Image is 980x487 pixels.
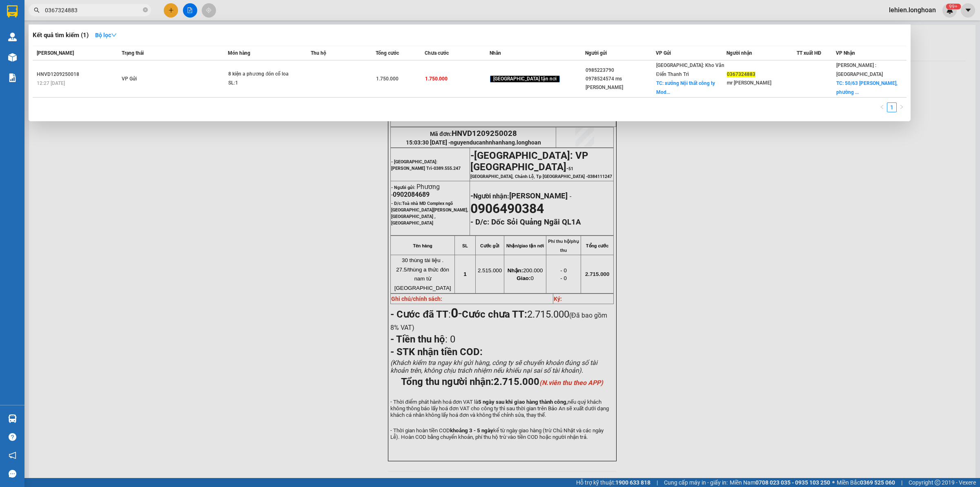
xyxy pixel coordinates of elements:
[490,76,560,83] span: [GEOGRAPHIC_DATA] tận nơi
[726,50,752,56] span: Người nhận
[228,79,290,88] div: SL: 1
[8,33,17,41] img: warehouse-icon
[9,470,16,478] span: message
[836,80,898,95] span: TC: 50/63 [PERSON_NAME], phường ...
[311,50,326,56] span: Thu hộ
[111,32,117,38] span: down
[34,7,40,13] span: search
[37,70,119,79] div: HNVD1209250018
[228,50,250,56] span: Món hàng
[490,50,501,56] span: Nhãn
[727,79,797,87] div: mr [PERSON_NAME]
[122,50,144,56] span: Trạng thái
[376,50,399,56] span: Tổng cước
[89,29,123,42] button: Bộ lọcdown
[897,102,906,112] button: right
[880,105,884,109] span: left
[656,62,724,77] span: [GEOGRAPHIC_DATA]: Kho Văn Điển Thanh Trì
[122,76,137,82] span: VP Gửi
[797,50,821,56] span: TT xuất HĐ
[8,414,17,423] img: warehouse-icon
[887,102,897,112] li: 1
[37,50,74,56] span: [PERSON_NAME]
[656,50,671,56] span: VP Gửi
[95,32,117,38] strong: Bộ lọc
[7,5,18,18] img: logo-vxr
[9,433,16,441] span: question-circle
[877,102,887,112] li: Previous Page
[727,71,755,77] span: 0367324883
[37,80,65,86] span: 12:27 [DATE]
[425,76,448,82] span: 1.750.000
[897,102,906,112] li: Next Page
[836,62,883,77] span: [PERSON_NAME] : [GEOGRAPHIC_DATA]
[9,451,16,459] span: notification
[899,105,904,109] span: right
[836,50,855,56] span: VP Nhận
[586,75,655,92] div: 0978524574 ms [PERSON_NAME]
[33,31,89,40] h3: Kết quả tìm kiếm ( 1 )
[8,73,17,82] img: solution-icon
[143,7,148,14] span: close-circle
[585,50,607,56] span: Người gửi
[887,103,896,112] a: 1
[877,102,887,112] button: left
[45,6,141,15] input: Tìm tên, số ĐT hoặc mã đơn
[376,76,399,82] span: 1.750.000
[586,66,655,75] div: 0985223790
[143,7,148,12] span: close-circle
[8,53,17,62] img: warehouse-icon
[425,50,449,56] span: Chưa cước
[656,80,715,95] span: TC: xưởng Nội thất công ty Mod...
[228,70,290,79] div: 8 kiện a phương đón cổ loa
